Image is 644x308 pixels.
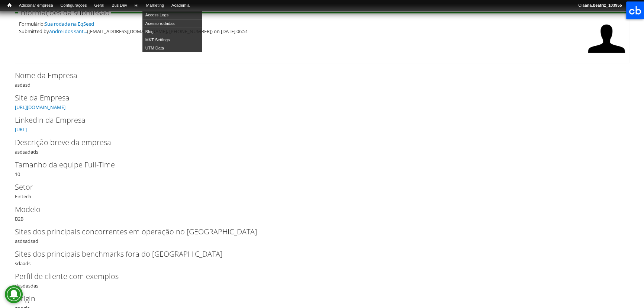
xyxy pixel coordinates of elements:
a: Bus Dev [108,2,131,9]
label: Descrição breve da empresa [15,137,617,148]
div: asdsadads [15,137,629,155]
label: Perfil de cliente com exemplos [15,271,617,282]
a: Sua rodada na EqSeed [45,20,94,27]
legend: Informações da submissão [18,9,111,16]
div: asdasd [15,70,629,89]
div: 10 [15,159,629,178]
label: Modelo [15,204,617,215]
label: Sites dos principais concorrentes em operação no [GEOGRAPHIC_DATA] [15,226,617,237]
a: Geral [90,2,108,9]
div: B2B [15,204,629,222]
a: Início [4,2,15,9]
a: Academia [168,2,193,9]
a: Marketing [142,2,168,9]
label: LinkedIn da Empresa [15,115,617,126]
a: Adicionar empresa [15,2,57,9]
img: Foto de Andrei dos santos cabral [588,20,625,57]
a: [URL][DOMAIN_NAME] [15,104,65,110]
label: Tamanho da equipe Full-Time [15,159,617,170]
div: Fintech [15,182,629,200]
label: Sites dos principais benchmarks fora do [GEOGRAPHIC_DATA] [15,248,617,260]
label: Setor [15,182,617,193]
a: Sair [625,2,640,9]
a: Configurações [57,2,91,9]
div: asdsadsad [15,226,629,245]
a: RI [131,2,142,9]
span: Início [7,3,12,8]
label: Site da Empresa [15,92,617,103]
label: Origin [15,293,617,304]
label: Nome da Empresa [15,70,617,81]
div: dasdasdas [15,271,629,289]
div: Submitted by ([EMAIL_ADDRESS][DOMAIN_NAME], [PHONE_NUMBER]) on [DATE] 06:51 [19,28,584,35]
div: sdaads [15,248,629,267]
a: [URL] [15,126,27,133]
div: Formulário: [19,20,584,28]
a: Oláana.beatriz_103955 [574,2,625,9]
a: Andrei dos sant... [49,28,87,35]
a: Ver perfil do usuário. [588,52,625,59]
strong: ana.beatriz_103955 [585,3,622,7]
